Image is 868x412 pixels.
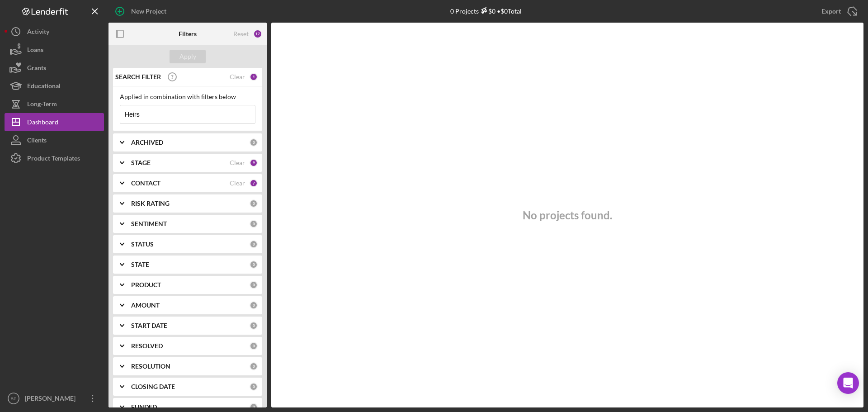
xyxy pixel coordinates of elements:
b: STATE [131,261,149,268]
b: RISK RATING [131,200,170,207]
div: Grants [27,59,46,79]
div: Loans [27,41,43,61]
text: BP [11,396,17,401]
div: 0 [250,301,258,309]
div: 7 [250,179,258,187]
b: AMOUNT [131,302,160,309]
div: Clear [230,180,245,187]
div: $0 [479,7,495,15]
b: CLOSING DATE [131,383,175,390]
div: Clear [230,159,245,166]
div: Activity [27,23,49,43]
button: Dashboard [5,113,104,131]
div: 0 [250,362,258,370]
b: FUNDED [131,403,157,411]
div: 0 [250,322,258,330]
div: Open Intercom Messenger [837,372,859,394]
b: RESOLVED [131,342,163,350]
div: Dashboard [27,113,58,133]
button: Grants [5,59,104,77]
button: Long-Term [5,95,104,113]
b: PRODUCT [131,281,161,289]
b: ARCHIVED [131,139,163,146]
div: 0 [250,403,258,411]
h3: No projects found. [523,209,612,222]
div: 0 Projects • $0 Total [450,7,522,15]
div: 0 [250,260,258,269]
div: Apply [179,50,196,63]
div: Educational [27,77,61,97]
button: Apply [170,50,206,63]
div: 1 [250,73,258,81]
div: [PERSON_NAME] [23,389,81,410]
div: 0 [250,281,258,289]
div: 9 [250,159,258,167]
b: RESOLUTION [131,363,170,370]
div: Product Templates [27,149,80,170]
div: Clients [27,131,47,152]
div: 0 [250,138,258,147]
div: 0 [250,199,258,208]
button: Activity [5,23,104,41]
button: Product Templates [5,149,104,167]
button: Clients [5,131,104,149]
div: Clear [230,73,245,81]
div: Reset [233,30,249,38]
div: 0 [250,342,258,350]
div: Export [821,2,841,20]
b: STAGE [131,159,151,166]
div: 0 [250,383,258,391]
div: 0 [250,240,258,248]
b: SEARCH FILTER [115,73,161,81]
button: Loans [5,41,104,59]
button: BP[PERSON_NAME] [5,389,104,407]
b: START DATE [131,322,167,329]
b: STATUS [131,241,154,248]
button: Educational [5,77,104,95]
b: Filters [179,30,197,38]
div: New Project [131,2,166,20]
div: 17 [253,29,262,38]
button: Export [812,2,863,20]
button: New Project [108,2,175,20]
b: CONTACT [131,180,160,187]
div: Applied in combination with filters below [120,93,255,100]
b: SENTIMENT [131,220,167,227]
div: Long-Term [27,95,57,115]
div: 0 [250,220,258,228]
